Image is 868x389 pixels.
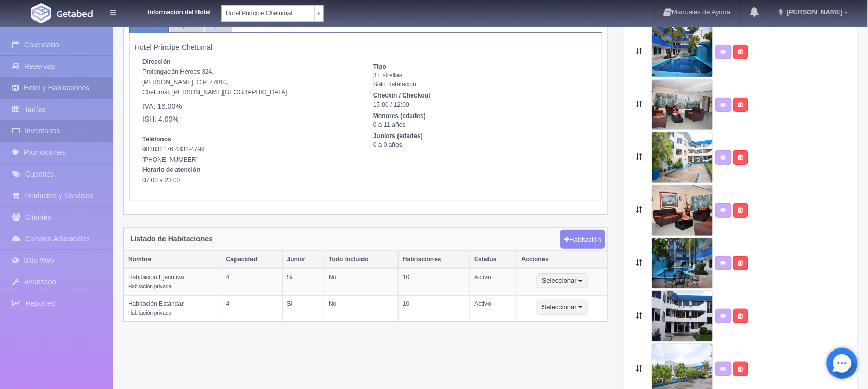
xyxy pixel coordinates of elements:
strong: Dirección [142,58,171,65]
dt: Menores (edades) [373,112,589,121]
dd: 15:00 / 12:00 [373,101,589,109]
img: 567_6780.jpg [652,290,713,342]
dd: 0 a 11 años [373,121,589,129]
img: 567_6777.jpg [652,132,713,183]
strong: Horario de atención [142,166,201,173]
td: Si [282,268,324,295]
td: Si [282,295,324,321]
td: 4 [222,295,282,321]
th: Acciones [517,251,607,268]
address: Prolongación Héroes 324, [PERSON_NAME], C.P. 77010, Chetumal, [PERSON_NAME][GEOGRAPHIC_DATA]. [142,56,358,124]
h5: IVA: 16.00% [142,103,358,110]
img: 567_6776.jpg [652,185,713,236]
strong: Teléfonos [142,135,171,143]
th: Capacidad [222,251,282,268]
td: Habitación Ejecutiva [124,268,222,295]
dt: Checkin / Checkout [373,91,589,100]
small: Habitación privada [128,310,171,316]
th: Estatus [470,251,517,268]
img: Getabed [57,10,93,17]
a: Hotel Principe Chetumal [221,5,324,22]
td: 4 [222,268,282,295]
span: Hotel Principe Chetumal [226,6,310,21]
td: No [324,268,399,295]
img: 567_6779.jpg [652,26,713,77]
td: 10 [399,268,470,295]
span: [PERSON_NAME] [784,8,843,16]
h5: ISH: 4.00% [142,115,358,123]
small: Habitación privada [128,284,171,289]
button: Seleccionar [537,273,588,288]
dd: 3 Estrellas Solo Habitación [373,71,589,89]
td: 10 [399,295,470,321]
td: No [324,295,399,321]
h4: Listado de Habitaciones [130,235,213,243]
h5: Hotel Principe Chetumal [135,44,596,51]
th: Junior [282,251,324,268]
address: 983832176 4832-4799 [PHONE_NUMBER] 07:00 a 23:00 [142,134,358,185]
dt: Juniors (edades) [373,132,589,141]
dt: Información del Hotel [129,5,211,17]
button: Seleccionar [537,300,588,315]
dt: Tipo [373,63,589,71]
button: Habitación [560,230,605,249]
th: Nombre [124,251,222,268]
img: 567_6775.jpg [652,79,713,130]
img: 567_6778.jpg [652,238,713,289]
img: Getabed [31,3,51,23]
td: Habitación Estándar [124,295,222,321]
th: Habitaciones [399,251,470,268]
dd: 0 a 0 años [373,141,589,149]
th: Todo Incluido [324,251,399,268]
td: Activo [470,295,517,321]
td: Activo [470,268,517,295]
